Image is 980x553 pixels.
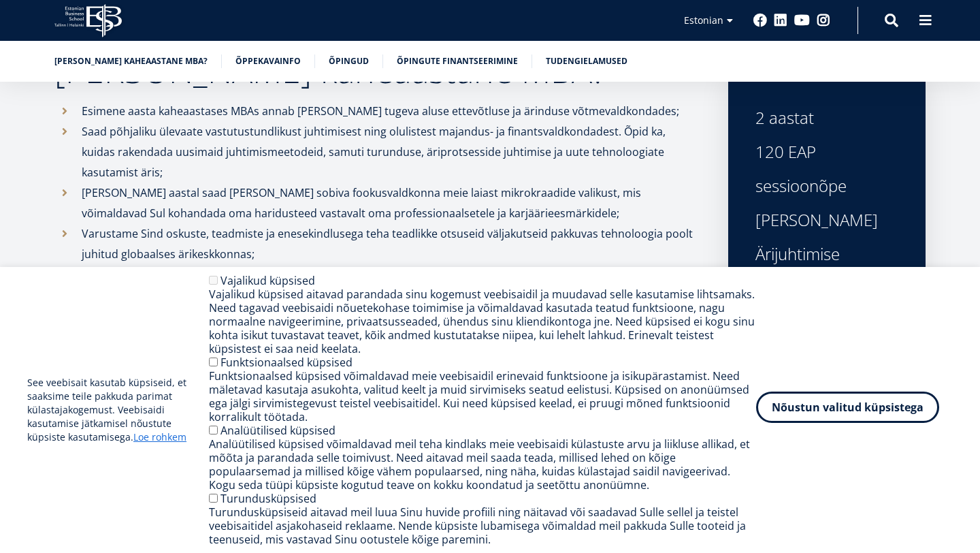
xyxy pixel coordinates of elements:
[220,423,336,438] label: Analüütilised küpsised
[209,505,756,546] div: Turundusküpsiseid aitavad meil luua Sinu huvide profiili ning näitavad või saadavad Sulle sellel ...
[27,376,209,444] p: See veebisait kasutab küpsiseid, et saaksime teile pakkuda parimat külastajakogemust. Veebisaidi ...
[82,223,701,264] p: Varustame Sind oskuste, teadmiste ja enesekindlusega teha teadlikke otsuseid väljakutseid pakkuva...
[54,54,208,68] a: [PERSON_NAME] kaheaastane MBA?
[82,121,701,183] p: Saad põhjaliku ülevaate vastutustundlikust juhtimisest ning olulistest majandus- ja finantsvaldko...
[755,108,898,128] div: 2 aastat
[3,134,12,143] input: Üheaastane eestikeelne MBA
[133,430,186,444] a: Loe rohkem
[755,210,898,230] div: [PERSON_NAME]
[220,273,315,288] label: Vajalikud küpsised
[546,54,627,68] a: Tudengielamused
[794,14,810,27] a: Youtube
[755,176,898,196] div: sessioonõpe
[323,1,385,13] span: Perekonnanimi
[220,355,353,370] label: Funktsionaalsed küpsised
[3,170,12,178] input: Tehnoloogia ja innovatsiooni juhtimine (MBA)
[54,53,701,87] h2: [PERSON_NAME] kaheaastane MBA?
[3,152,12,161] input: Kaheaastane MBA
[817,14,830,27] a: Instagram
[755,244,898,285] div: Ärijuhtimise magistrikraad
[397,54,518,68] a: Õpingute finantseerimine
[209,369,756,424] div: Funktsionaalsed küpsised võimaldavad meie veebisaidil erinevaid funktsioone ja isikupärastamist. ...
[16,169,200,181] span: Tehnoloogia ja innovatsiooni juhtimine (MBA)
[16,151,89,163] span: Kaheaastane MBA
[209,437,756,492] div: Analüütilised küpsised võimaldavad meil teha kindlaks meie veebisaidi külastuste arvu ja liikluse...
[82,264,701,305] p: Õppekava veavad tipptasemel õppejõud ja tunnustatud valdkonna professionaalid, kes lisaks oma aka...
[329,54,369,68] a: Õpingud
[82,101,701,121] p: Esimene aasta kaheaastases MBAs annab [PERSON_NAME] tugeva aluse ettevõtluse ja ärinduse võtmeval...
[755,142,898,162] div: 120 EAP
[753,14,767,27] a: Facebook
[235,54,301,68] a: Õppekavainfo
[220,491,316,506] label: Turundusküpsised
[774,14,787,27] a: Linkedin
[209,287,756,355] div: Vajalikud küpsised aitavad parandada sinu kogemust veebisaidil ja muudavad selle kasutamise lihts...
[16,133,133,146] span: Üheaastane eestikeelne MBA
[82,183,701,223] p: [PERSON_NAME] aastal saad [PERSON_NAME] sobiva fookusvaldkonna meie laiast mikrokraadide valikust...
[756,392,939,423] button: Nõustun valitud küpsistega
